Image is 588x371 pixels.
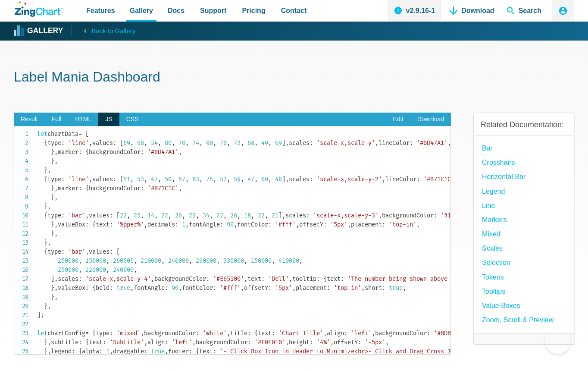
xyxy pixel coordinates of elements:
span: , [323,330,327,337]
span: : [85,221,89,228]
span: : [310,339,313,346]
span: : [206,275,210,283]
span: : [141,185,144,192]
strong: Gallery [27,27,63,35]
span: , [151,275,154,283]
span: , [382,176,385,183]
span: , [292,284,296,292]
span: , [54,221,58,228]
span: 18 [244,212,251,219]
span: 'bar' [68,248,85,255]
span: 260000 [196,257,216,264]
span: CSS [119,113,146,126]
span: , [54,157,58,165]
span: true [389,284,403,292]
span: : [310,176,313,183]
a: ZingChart Logo. Click to return to the homepage [15,1,63,17]
span: Support [200,5,226,16]
span: Result [14,113,45,126]
span: 'top-in' [334,284,361,292]
span: 'Dell' [268,275,289,283]
span: , [134,257,137,264]
span: : [113,176,116,183]
span: , [47,167,51,174]
span: : [341,275,344,283]
a: Line [482,200,495,211]
span: 68 [137,139,144,147]
span: , [172,139,175,147]
span: 52 [220,176,227,183]
span: : [434,212,437,219]
span: : [247,339,251,346]
span: , [144,176,147,183]
span: , [241,284,244,292]
span: HTML [68,113,98,126]
span: : [109,284,113,292]
span: [ [120,176,123,183]
span: { [44,176,47,183]
span: , [158,176,161,183]
span: , [299,257,303,264]
a: Zoom, Scroll & Preview [482,314,554,326]
a: Mixed [482,228,500,240]
span: : [416,176,420,183]
a: Back to Gallery [72,25,135,37]
span: , [216,257,220,264]
span: 90 [172,284,178,292]
a: Horizontal Bar [482,171,525,182]
span: Features [86,5,115,16]
span: { [92,330,96,337]
span: , [227,139,230,147]
span: '#fff' [220,284,241,292]
span: : [268,284,272,292]
span: 'top-in' [389,221,416,228]
span: '#E65100' [213,275,244,283]
span: : [113,139,116,147]
span: , [54,293,58,301]
span: 25 [134,212,141,219]
span: 250000 [58,257,78,264]
span: { [85,185,89,192]
a: Crosshairs [482,157,515,168]
span: : [103,339,106,346]
a: Scales [482,242,503,254]
span: , [210,212,213,219]
span: , [158,139,161,147]
span: 210000 [141,257,161,264]
span: 21 [272,212,278,219]
span: 'left' [351,330,372,337]
span: 'white' [203,330,227,337]
span: '#B71C1C' [147,185,178,192]
span: 26 [230,212,237,219]
span: 80 [165,139,172,147]
span: 14 [147,212,154,219]
span: , [144,221,147,228]
span: ; [41,311,44,319]
span: 410000 [278,257,299,264]
span: , [185,221,189,228]
span: [ [120,139,123,147]
span: { [92,221,96,228]
span: { [92,284,96,292]
span: , [285,139,289,147]
span: : [165,339,168,346]
span: '5px' [330,221,347,228]
span: 'line' [68,176,89,183]
a: Value Boxes [482,300,520,311]
span: , [78,257,82,264]
span: , [106,266,109,274]
span: : [175,221,178,228]
span: , [127,212,130,219]
span: ] [37,311,41,319]
span: 22 [161,212,168,219]
span: : [109,330,113,337]
span: , [254,139,258,147]
span: { [44,248,47,255]
span: , [244,257,247,264]
span: 74 [192,139,199,147]
span: , [185,176,189,183]
span: , [268,139,272,147]
span: : [306,212,310,219]
span: ] [282,139,285,147]
span: , [54,230,58,237]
